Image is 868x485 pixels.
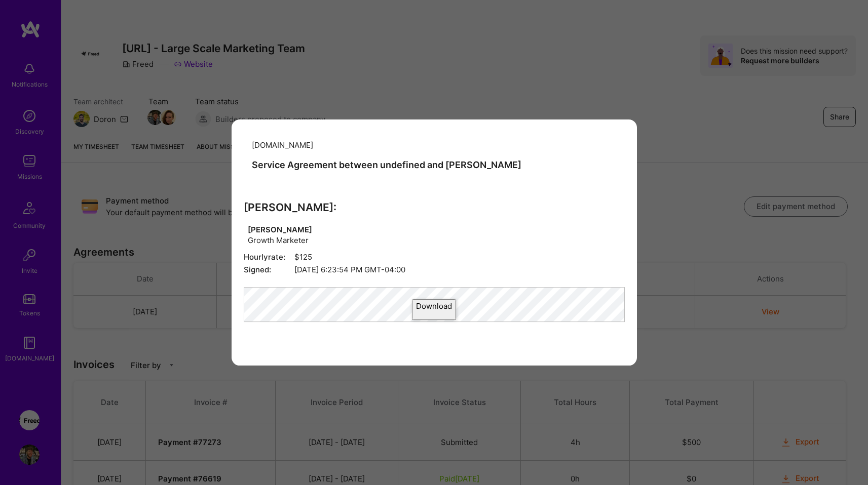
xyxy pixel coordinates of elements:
span: Growth Marketer [248,235,312,246]
div: modal [232,119,637,366]
i: icon Close [620,134,626,140]
img: tab_keywords_by_traffic_grey.svg [102,59,110,67]
div: v 4.0.25 [28,16,50,24]
span: [DATE] 6:23:54 PM GMT-04:00 [244,264,625,275]
div: Keywords by Traffic [114,60,167,66]
span: [DOMAIN_NAME] [252,140,313,150]
span: Signed: [244,264,294,275]
div: Domain: [DOMAIN_NAME] [26,26,111,34]
img: website_grey.svg [16,26,24,34]
h3: Service Agreement between undefined and [PERSON_NAME] [252,159,521,171]
button: Download [412,299,456,320]
img: logo_orange.svg [16,16,24,24]
span: [PERSON_NAME] [248,224,312,235]
span: Hourly rate: [244,252,294,262]
h3: [PERSON_NAME]: [244,201,625,214]
span: $125 [244,252,625,262]
div: Domain Overview [41,60,91,66]
img: tab_domain_overview_orange.svg [29,59,37,67]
